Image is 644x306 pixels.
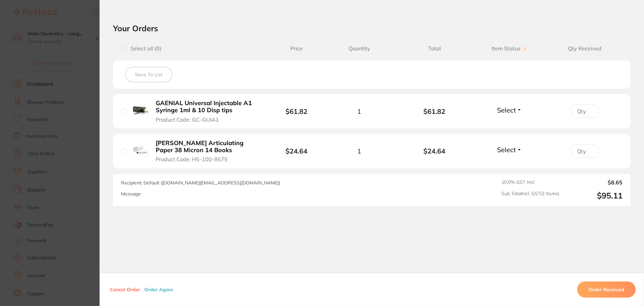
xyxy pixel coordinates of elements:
b: $61.82 [397,107,472,115]
span: Quantity [321,45,397,52]
span: Select [497,106,516,114]
b: $24.64 [286,147,307,155]
button: Select [495,106,524,114]
span: Recipient: Default ( [DOMAIN_NAME][EMAIL_ADDRESS][DOMAIN_NAME] ) [121,180,280,186]
span: Select all ( 0 ) [127,45,161,52]
img: GAENIAL Universal Injectable A1 Syringe 1ml & 10 Disp tips [132,102,149,119]
button: GAENIAL Universal Injectable A1 Syringe 1ml & 10 Disp tips Product Code: GC-GUIA1 [154,99,262,123]
img: HENRY SCHEIN Articulating Paper 38 Micron 14 Books [132,142,149,159]
span: Product Code: HS-100-8575 [156,156,228,162]
b: GAENIAL Universal Injectable A1 Syringe 1ml & 10 Disp tips [156,100,260,114]
button: Order Again [142,287,175,293]
span: Sub Total Incl. GST ( 2 Items) [501,191,559,201]
span: 1 [357,107,361,115]
label: Message: [121,191,142,197]
button: Cancel Order [108,287,142,293]
input: Qty [571,144,598,158]
output: $95.11 [565,191,622,201]
button: [PERSON_NAME] Articulating Paper 38 Micron 14 Books Product Code: HS-100-8575 [154,139,262,163]
span: Select [497,145,516,154]
span: Product Code: GC-GUIA1 [156,117,219,123]
button: Select [495,145,524,154]
span: 10.0 % GST Incl. [501,179,559,185]
span: Price [271,45,321,52]
button: Save To List [125,67,172,82]
h2: Your Orders [113,23,631,33]
b: [PERSON_NAME] Articulating Paper 38 Micron 14 Books [156,140,260,154]
b: $24.64 [397,147,472,155]
span: Qty Received [547,45,622,52]
input: Qty [571,104,598,118]
button: Order Received [577,281,636,298]
output: $8.65 [565,179,622,185]
span: 1 [357,147,361,155]
span: Total [397,45,472,52]
b: $61.82 [286,107,307,116]
span: Item Status [472,45,547,52]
